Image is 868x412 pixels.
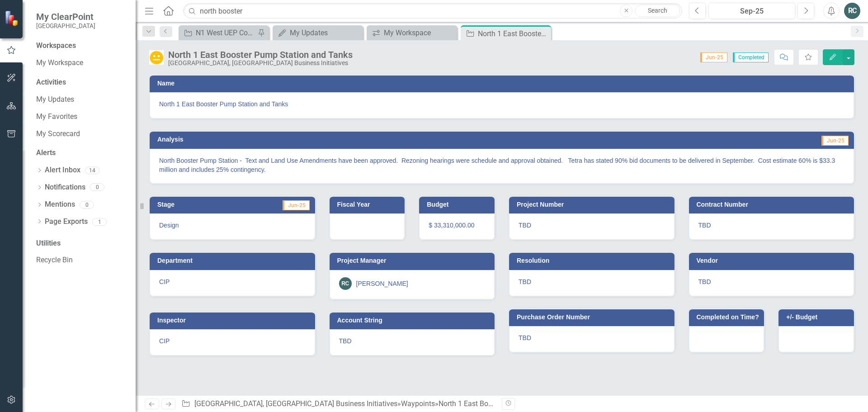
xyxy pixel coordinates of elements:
[90,184,104,191] div: 0
[369,27,455,38] a: My Workspace
[519,222,531,229] span: TBD
[283,200,310,210] span: Jun-25
[733,52,769,62] span: Completed
[337,317,491,324] h3: Account String
[786,314,849,321] h3: +/- Budget
[36,238,127,249] div: Utilities
[80,201,94,208] div: 0
[478,28,549,39] div: North 1 East Booster Pump Station and Tanks
[36,95,127,105] a: My Updates
[698,278,711,285] span: TBD
[36,112,127,122] a: My Favorites
[697,257,850,264] h3: Vendor
[157,257,311,264] h3: Department
[181,27,255,38] a: N1 West UEP Construction Contracts
[168,50,353,60] div: North 1 East Booster Pump Station and Tanks
[337,257,491,264] h3: Project Manager
[45,165,80,175] a: Alert Inbox
[698,222,711,229] span: TBD
[85,166,99,174] div: 14
[821,136,849,146] span: Jun-25
[194,399,397,408] a: [GEOGRAPHIC_DATA], [GEOGRAPHIC_DATA] Business Initiatives
[712,6,792,17] div: Sep-25
[4,9,21,27] img: ClearPoint Strategy
[356,279,408,288] div: [PERSON_NAME]
[159,156,844,174] p: North Booster Pump Station - Text and Land Use Amendments have been approved. Rezoning hearings w...
[45,199,75,210] a: Mentions
[45,217,88,227] a: Page Exports
[159,278,170,285] span: CIP
[697,201,850,208] h3: Contract Number
[517,257,670,264] h3: Resolution
[519,278,531,285] span: TBD
[519,334,531,341] span: TBD
[401,399,435,408] a: Waypoints
[183,3,682,19] input: Search ClearPoint...
[157,201,216,208] h3: Stage
[36,129,127,139] a: My Scorecard
[181,399,495,409] div: » »
[708,3,795,19] button: Sep-25
[36,255,127,265] a: Recycle Bin
[517,314,670,321] h3: Purchase Order Number
[337,201,401,208] h3: Fiscal Year
[517,201,670,208] h3: Project Number
[427,201,490,208] h3: Budget
[36,11,95,22] span: My ClearPoint
[439,399,585,408] div: North 1 East Booster Pump Station and Tanks
[157,80,849,87] h3: Name
[45,182,85,193] a: Notifications
[157,317,311,324] h3: Inspector
[92,218,107,226] div: 1
[36,77,127,88] div: Activities
[36,148,127,158] div: Alerts
[697,314,760,321] h3: Completed on Time?
[149,50,164,65] img: In Progress
[159,99,844,109] span: North 1 East Booster Pump Station and Tanks
[196,27,255,38] div: N1 West UEP Construction Contracts
[339,337,352,345] span: TBD
[429,222,474,229] span: $ 33,310,000.00
[290,27,361,38] div: My Updates
[36,41,76,51] div: Workspaces
[275,27,361,38] a: My Updates
[36,58,127,68] a: My Workspace
[157,136,491,143] h3: Analysis
[844,3,860,19] button: RC
[384,27,455,38] div: My Workspace
[635,5,680,17] a: Search
[700,52,727,62] span: Jun-25
[159,337,170,345] span: CIP
[36,22,95,29] small: [GEOGRAPHIC_DATA]
[159,222,179,229] span: Design
[339,277,352,290] div: RC
[168,60,353,66] div: [GEOGRAPHIC_DATA], [GEOGRAPHIC_DATA] Business Initiatives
